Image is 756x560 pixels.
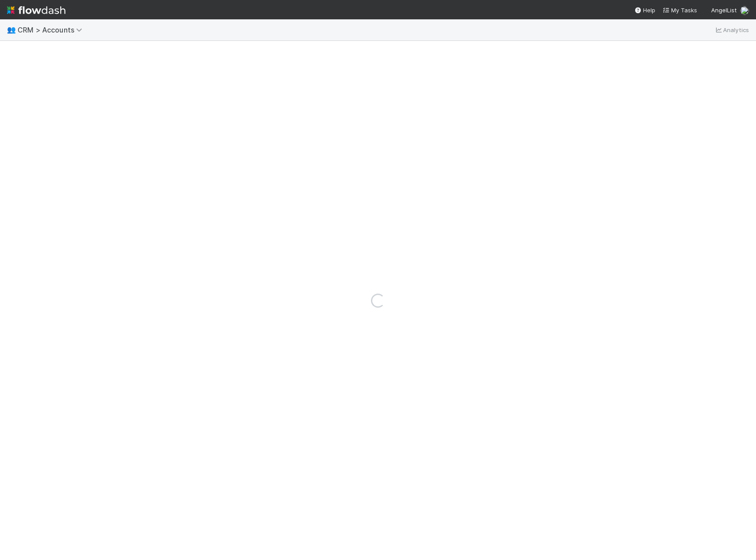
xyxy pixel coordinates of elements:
span: My Tasks [662,7,697,14]
img: logo-inverted-e16ddd16eac7371096b0.svg [7,3,65,18]
div: Help [634,6,655,15]
span: 👥 [7,26,16,33]
img: avatar_c747b287-0112-4b47-934f-47379b6131e2.png [740,6,749,15]
a: Analytics [714,25,749,35]
span: CRM > Accounts [18,25,87,34]
span: AngelList [711,7,737,14]
a: My Tasks [662,6,697,15]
